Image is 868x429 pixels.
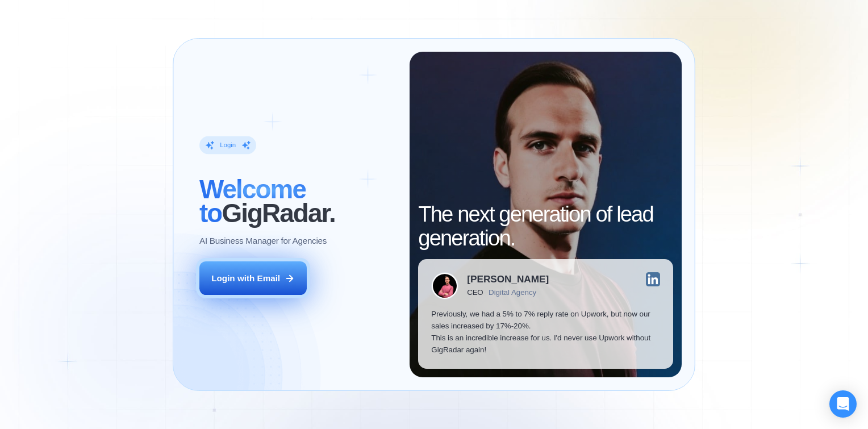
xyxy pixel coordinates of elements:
[489,288,536,297] div: Digital Agency
[829,390,857,418] div: Open Intercom Messenger
[199,175,306,228] span: Welcome to
[220,140,236,149] div: Login
[431,308,660,356] p: Previously, we had a 5% to 7% reply rate on Upwork, but now our sales increased by 17%-20%. This ...
[418,202,673,250] h2: The next generation of lead generation.
[199,234,327,246] p: AI Business Manager for Agencies
[211,272,280,284] div: Login with Email
[199,178,397,226] h2: ‍ GigRadar.
[467,288,483,297] div: CEO
[199,261,307,295] button: Login with Email
[467,274,549,284] div: [PERSON_NAME]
